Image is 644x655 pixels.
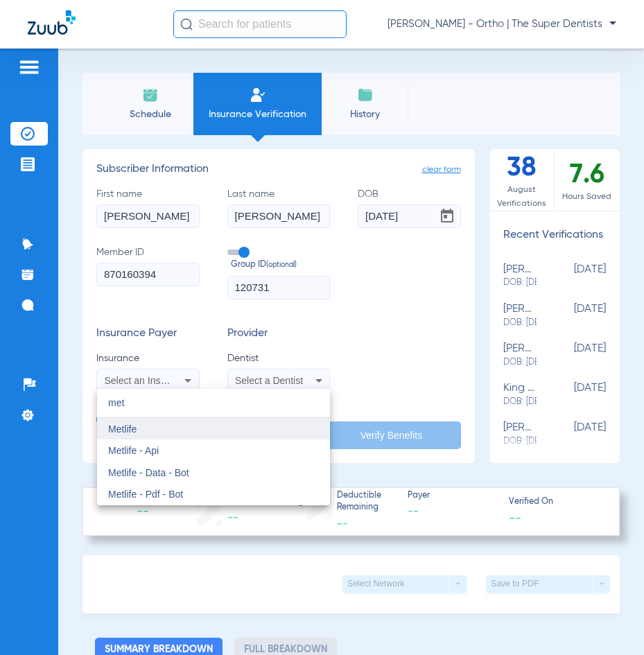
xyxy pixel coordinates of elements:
[97,389,330,417] input: dropdown search
[108,489,183,500] span: Metlife - Pdf - Bot
[575,588,644,655] iframe: Chat Widget
[108,423,137,435] span: Metlife
[108,467,189,478] span: Metlife - Data - Bot
[108,445,159,456] span: Metlife - Api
